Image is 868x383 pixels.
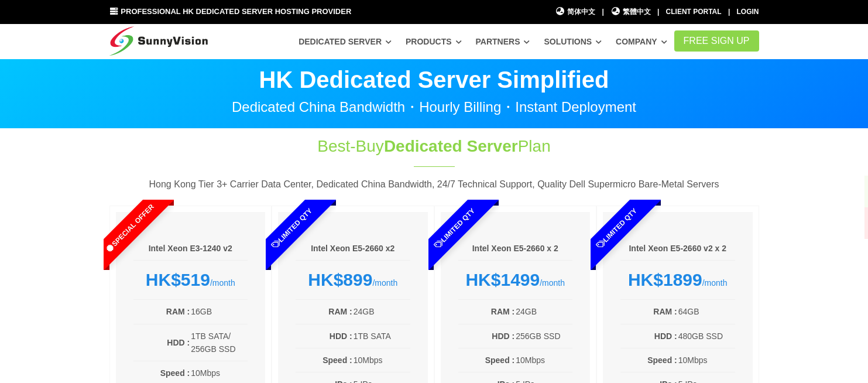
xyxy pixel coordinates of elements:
a: 繁體中文 [610,6,651,18]
td: 480GB SSD [678,329,735,343]
td: 10Mbps [190,366,248,380]
p: Dedicated China Bandwidth・Hourly Billing・Instant Deployment [109,100,759,114]
td: 1TB SATA/ 256GB SSD [190,329,248,357]
b: RAM : [328,307,352,316]
h6: Intel Xeon E5-2660 x2 [296,243,410,255]
strong: HK$519 [146,270,210,289]
p: HK Dedicated Server Simplified [109,68,759,91]
li: | [657,6,659,18]
b: Speed : [647,355,677,365]
span: Special Offer [80,179,179,278]
span: Limited Qty [568,179,666,278]
strong: HK$1499 [465,270,540,289]
h6: Intel Xeon E3-1240 v2 [133,243,248,255]
a: Client Portal [666,8,722,16]
div: /month [458,269,573,290]
span: Limited Qty [405,179,503,278]
td: 24GB [515,305,572,319]
h6: Intel Xeon E5-2660 x 2 [458,243,573,255]
a: Login [737,8,759,16]
h6: Intel Xeon E5-2660 v2 x 2 [620,243,735,255]
div: /month [620,269,735,290]
b: Speed : [485,355,515,365]
p: Hong Kong Tier 3+ Carrier Data Center, Dedicated China Bandwidth, 24/7 Technical Support, Quality... [109,177,759,192]
div: /month [296,269,410,290]
b: HDD : [167,338,190,347]
div: /month [133,269,248,290]
a: Company [616,31,667,52]
td: 24GB [353,305,410,319]
td: 64GB [678,305,735,319]
strong: HK$899 [308,270,372,289]
b: RAM : [653,307,677,316]
td: 1TB SATA [353,329,410,343]
strong: HK$1899 [628,270,702,289]
td: 10Mbps [515,353,572,367]
span: Limited Qty [243,179,341,278]
b: HDD : [330,331,352,341]
span: Dedicated Server [384,137,518,155]
a: Partners [476,31,530,52]
h1: Best-Buy Plan [239,135,629,158]
a: Dedicated Server [299,31,392,52]
td: 256GB SSD [515,329,572,343]
b: Speed : [160,368,190,378]
span: Professional HK Dedicated Server Hosting Provider [121,7,351,16]
td: 10Mbps [678,353,735,367]
a: FREE Sign Up [674,30,759,52]
b: HDD : [654,331,677,341]
li: | [728,6,730,18]
a: 简体中文 [555,6,596,18]
b: RAM : [166,307,190,316]
b: Speed : [323,355,352,365]
td: 16GB [190,305,248,319]
a: Solutions [544,31,602,52]
b: HDD : [492,331,514,341]
a: Products [406,31,462,52]
b: RAM : [491,307,514,316]
li: | [602,6,603,18]
td: 10Mbps [353,353,410,367]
